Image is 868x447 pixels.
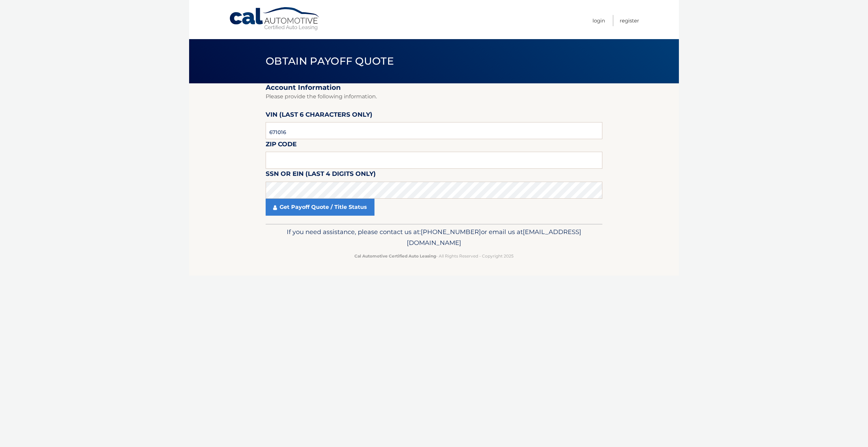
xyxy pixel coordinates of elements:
[266,92,602,101] p: Please provide the following information.
[229,7,321,31] a: Cal Automotive
[421,228,481,236] span: [PHONE_NUMBER]
[354,253,436,259] strong: Cal Automotive Certified Auto Leasing
[266,199,374,216] a: Get Payoff Quote / Title Status
[620,15,639,26] a: Register
[266,169,376,181] label: SSN or EIN (last 4 digits only)
[270,252,598,260] p: - All Rights Reserved - Copyright 2025
[266,110,372,122] label: VIN (last 6 characters only)
[266,55,394,67] span: Obtain Payoff Quote
[270,227,598,248] p: If you need assistance, please contact us at: or email us at
[266,139,297,152] label: Zip Code
[266,83,602,92] h2: Account Information
[592,15,605,26] a: Login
